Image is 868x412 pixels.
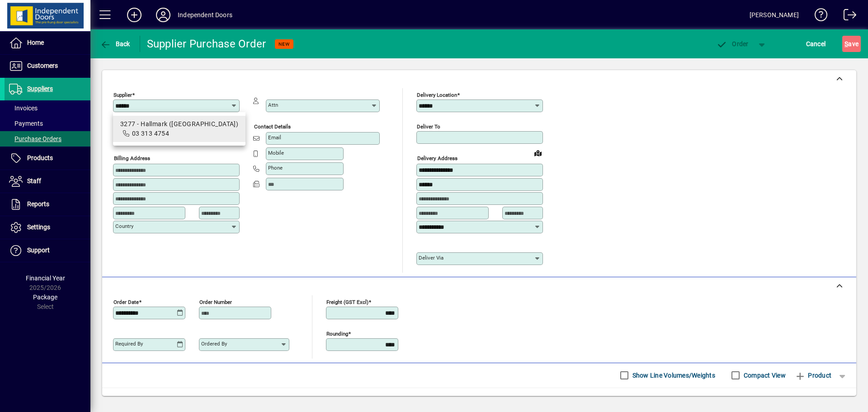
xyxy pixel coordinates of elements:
mat-label: Attn [268,102,278,108]
span: Settings [27,223,50,231]
a: Customers [5,55,90,77]
a: Products [5,147,90,170]
mat-label: Deliver via [419,255,443,261]
button: Add [120,7,149,23]
a: Staff [5,170,90,193]
a: Knowledge Base [808,2,828,31]
span: Staff [27,177,41,185]
mat-label: Order number [199,298,232,305]
span: 03 313 4754 [132,130,170,137]
mat-label: Supplier [113,92,132,98]
span: Suppliers [27,85,53,92]
button: Cancel [804,36,828,52]
span: Back [100,40,130,47]
app-page-header-button: Back [90,36,140,52]
span: ave [844,37,859,51]
span: Customers [27,62,58,69]
span: Payments [9,120,43,127]
a: Support [5,239,90,262]
button: Order [712,36,753,52]
div: Supplier Purchase Order [147,37,266,51]
span: Purchase Orders [9,135,61,142]
div: Independent Doors [178,8,232,22]
button: Back [98,36,132,52]
a: Invoices [5,100,90,116]
mat-label: Email [268,134,281,141]
mat-label: Country [115,223,133,229]
button: Save [842,36,861,52]
mat-label: Freight (GST excl) [326,298,368,305]
mat-option: 3277 - Hallmark (Timaru) [113,116,245,142]
span: S [844,40,848,47]
mat-label: Deliver To [417,123,440,130]
span: Products [27,154,53,161]
mat-label: Delivery Location [417,92,457,98]
mat-label: Ordered by [201,341,227,347]
mat-label: Rounding [326,330,348,336]
span: Support [27,246,50,254]
span: Home [27,39,44,46]
span: NEW [278,41,290,47]
span: Order [717,40,749,47]
button: Profile [149,7,178,23]
a: Reports [5,193,90,216]
label: Compact View [742,371,786,380]
span: Financial Year [26,275,65,282]
div: 3277 - Hallmark ([GEOGRAPHIC_DATA]) [120,119,238,129]
mat-label: Phone [268,165,283,171]
span: Cancel [806,37,826,51]
mat-label: Required by [115,341,143,347]
label: Show Line Volumes/Weights [631,371,715,380]
mat-label: Mobile [268,150,284,156]
a: Home [5,32,90,54]
a: View on map [531,146,545,160]
a: Payments [5,116,90,131]
a: Settings [5,216,90,239]
div: [PERSON_NAME] [750,8,799,22]
mat-label: Order date [113,298,139,305]
span: Package [33,294,57,301]
span: Reports [27,200,49,208]
span: Invoices [9,104,38,112]
a: Purchase Orders [5,131,90,147]
a: Logout [837,2,857,31]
